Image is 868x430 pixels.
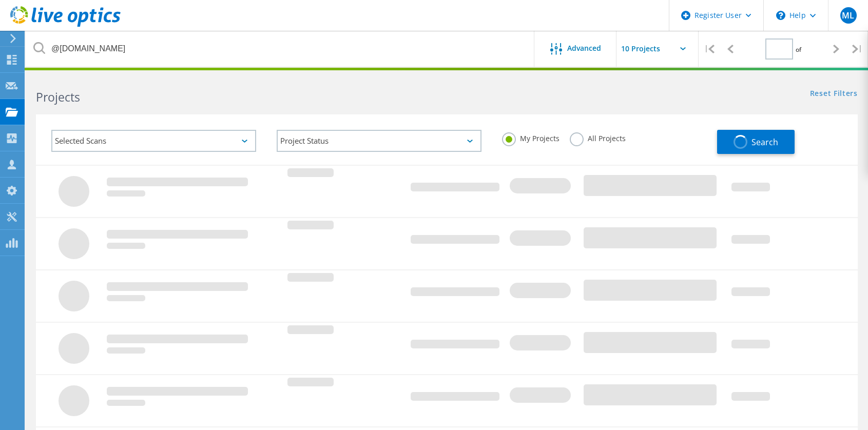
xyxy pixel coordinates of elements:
span: of [796,45,801,54]
b: Projects [36,89,80,105]
button: Search [717,130,795,154]
input: Search projects by name, owner, ID, company, etc [26,31,535,67]
span: ML [842,11,854,19]
a: Reset Filters [810,90,858,99]
div: | [847,31,868,67]
label: All Projects [570,132,626,142]
div: | [699,31,720,67]
div: Project Status [277,130,481,152]
span: Advanced [567,45,601,52]
label: My Projects [502,132,560,142]
a: Live Optics Dashboard [10,22,121,29]
span: Search [751,136,778,148]
svg: \n [776,11,785,20]
div: Selected Scans [51,130,256,152]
